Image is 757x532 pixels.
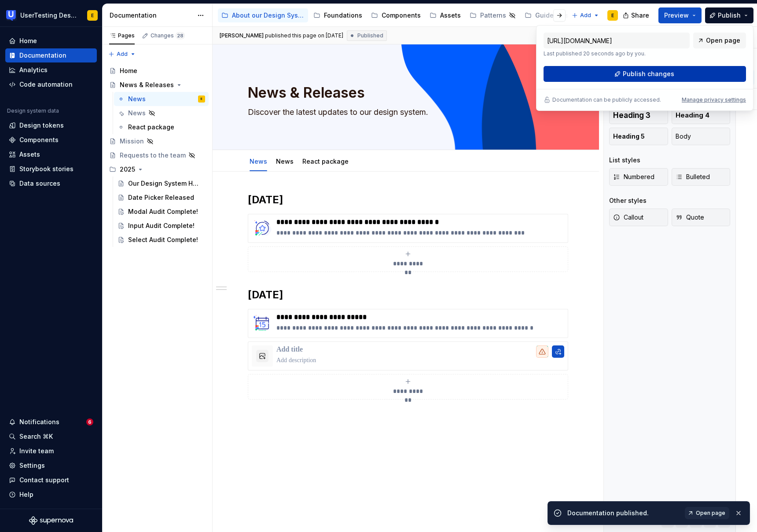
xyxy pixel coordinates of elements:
[426,8,464,22] a: Assets
[128,193,194,202] div: Date Picker Released
[114,205,209,219] a: Modal Audit Complete!
[20,11,77,20] div: UserTesting Design System
[19,490,33,499] div: Help
[367,8,424,22] a: Components
[220,32,264,39] span: [PERSON_NAME]
[664,11,689,20] span: Preview
[19,121,64,130] div: Design tokens
[2,6,100,25] button: UserTesting Design SystemE
[128,179,201,188] div: Our Design System Has a New Home in Supernova!
[114,176,209,191] a: Our Design System Has a New Home in Supernova!
[272,152,297,170] div: News
[114,120,209,134] a: React package
[265,32,343,39] div: published this page on [DATE]
[19,51,66,60] div: Documentation
[613,132,645,141] span: Heading 5
[128,109,146,117] div: News
[299,152,352,170] div: React package
[567,509,680,517] div: Documentation published.
[5,34,97,48] a: Home
[109,32,135,39] div: Pages
[5,429,97,444] button: Search ⌘K
[5,459,97,473] a: Settings
[120,81,174,89] div: News & Releases
[535,11,569,20] div: Guidelines
[613,172,654,181] span: Numbered
[310,8,366,22] a: Foundations
[609,168,668,186] button: Numbered
[106,64,209,78] a: Home
[676,132,691,141] span: Body
[705,7,753,23] button: Publish
[128,207,198,216] div: Modal Audit Complete!
[5,488,97,502] button: Help
[5,133,97,147] a: Components
[440,11,461,20] div: Assets
[5,147,97,161] a: Assets
[718,11,741,20] span: Publish
[110,11,193,20] div: Documentation
[19,432,53,441] div: Search ⌘K
[544,50,690,57] p: Last published 20 seconds ago by you.
[106,162,209,176] div: 2025
[19,37,37,45] div: Home
[114,92,209,106] a: NewsE
[276,158,294,165] a: News
[218,8,308,22] a: About our Design System
[91,12,94,19] div: E
[120,165,135,174] div: 2025
[682,96,746,103] button: Manage privacy settings
[128,235,198,244] div: Select Audit Complete!
[609,106,668,124] button: Heading 3
[120,137,144,146] div: Mission
[5,176,97,191] a: Data sources
[672,128,731,145] button: Body
[609,209,668,226] button: Callout
[128,221,195,230] div: Input Audit Complete!
[106,78,209,92] a: News & Releases
[246,152,271,170] div: News
[569,9,602,22] button: Add
[248,193,564,207] h2: [DATE]
[5,415,97,429] button: Notifications6
[706,36,740,45] span: Open page
[618,7,655,23] button: Share
[696,510,725,517] span: Open page
[29,516,73,525] svg: Supernova Logo
[324,11,362,20] div: Foundations
[128,95,146,103] div: News
[5,77,97,92] a: Code automation
[106,64,209,247] div: Page tree
[6,10,17,21] img: 41adf70f-fc1c-4662-8e2d-d2ab9c673b1b.png
[580,12,591,19] span: Add
[232,11,305,20] div: About our Design System
[609,156,640,165] div: List styles
[19,150,40,159] div: Assets
[106,148,209,162] a: Requests to the team
[252,218,273,239] img: 1a09af8a-cbf9-4384-9eed-2ff4e1f4da8f.png
[128,123,174,132] div: React package
[114,219,209,233] a: Input Audit Complete!
[19,165,73,173] div: Storybook stories
[86,418,93,426] span: 6
[676,172,710,181] span: Bulleted
[676,111,709,120] span: Heading 4
[120,151,186,160] div: Requests to the team
[250,158,267,165] a: News
[552,96,661,103] p: Documentation can be publicly accessed.
[19,476,69,484] div: Contact support
[609,128,668,145] button: Heading 5
[5,63,97,77] a: Analytics
[7,107,59,114] div: Design system data
[623,70,674,78] span: Publish changes
[19,136,59,144] div: Components
[19,80,73,89] div: Code automation
[19,66,48,74] div: Analytics
[672,209,731,226] button: Quote
[544,66,746,82] button: Publish changes
[302,158,349,165] a: React package
[685,507,729,519] a: Open page
[5,473,97,487] button: Contact support
[672,106,731,124] button: Heading 4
